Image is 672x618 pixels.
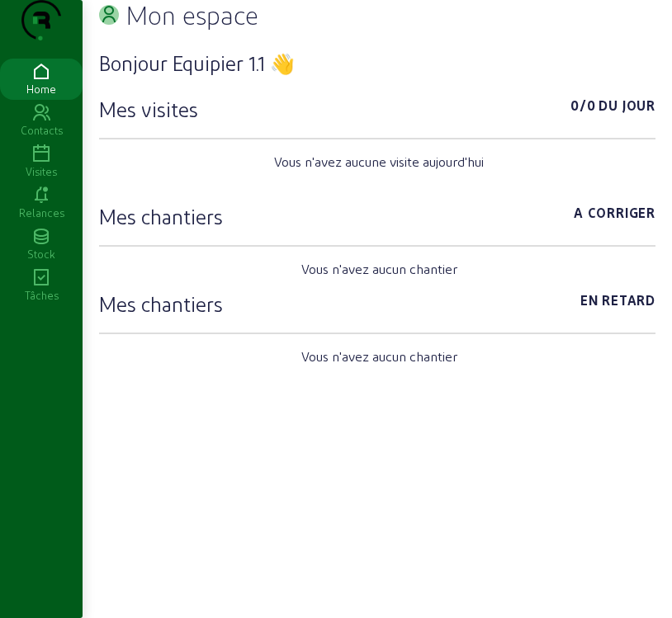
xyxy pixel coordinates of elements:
h3: Mes visites [99,96,198,122]
h3: Bonjour Equipier 1.1 👋 [99,50,655,76]
span: Vous n'avez aucun chantier [301,347,457,366]
h3: Mes chantiers [99,203,223,229]
span: En retard [580,290,655,317]
span: Vous n'avez aucun chantier [301,259,457,279]
span: 0/0 [570,96,595,122]
span: Vous n'avez aucune visite aujourd'hui [274,152,484,172]
span: Du jour [599,96,655,122]
span: A corriger [574,203,655,229]
h3: Mes chantiers [99,290,223,317]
